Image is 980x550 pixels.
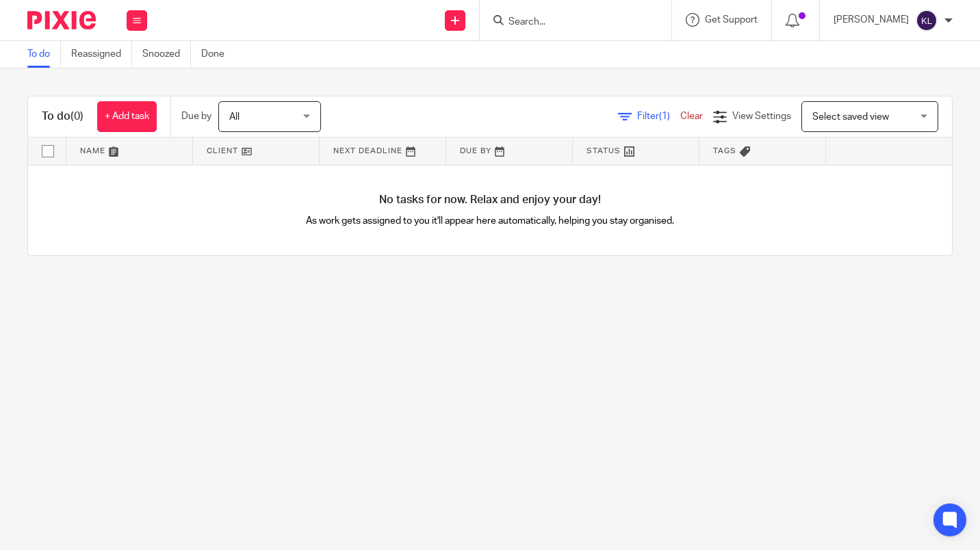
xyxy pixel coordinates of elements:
span: Get Support [705,15,758,25]
h1: To do [42,109,83,124]
a: Snoozed [142,41,191,68]
span: Select saved view [812,112,889,122]
a: + Add task [97,101,157,132]
a: Reassigned [71,41,132,68]
span: Tags [713,147,736,155]
img: svg%3E [916,10,938,31]
p: Due by [181,109,211,123]
a: To do [27,41,61,68]
span: View Settings [732,112,791,121]
span: Filter [637,112,680,121]
span: All [229,112,240,122]
span: (0) [70,111,83,122]
a: Done [201,41,235,68]
img: Pixie [27,11,96,29]
span: (1) [659,112,670,121]
p: As work gets assigned to you it'll appear here automatically, helping you stay organised. [259,214,721,228]
p: [PERSON_NAME] [834,13,909,27]
a: Clear [680,112,703,121]
input: Search [507,16,630,29]
h4: No tasks for now. Relax and enjoy your day! [28,193,952,207]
